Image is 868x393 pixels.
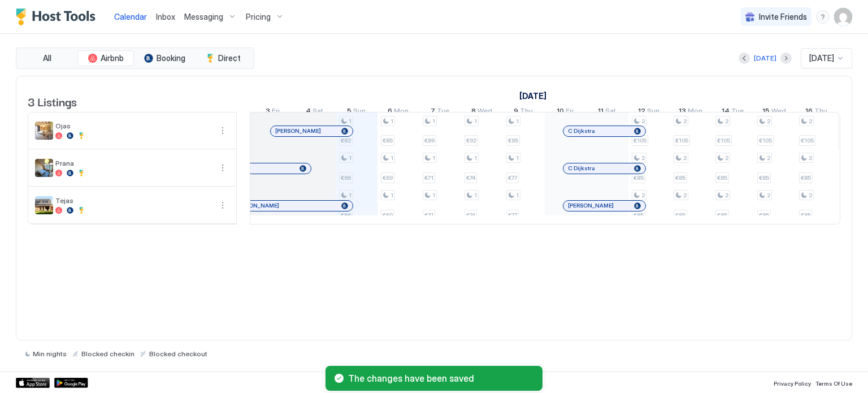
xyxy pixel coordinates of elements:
[35,159,53,177] div: listing image
[516,192,519,199] span: 1
[81,349,134,358] span: Blocked checkin
[156,12,175,21] span: Inbox
[725,192,728,199] span: 2
[554,104,576,120] a: October 10, 2025
[474,192,477,199] span: 1
[33,349,67,358] span: Min nights
[759,137,772,144] span: €105
[647,106,659,118] span: Sun
[263,104,283,120] a: October 3, 2025
[16,8,101,25] a: Host Tools Logo
[739,53,750,64] button: Previous month
[114,12,147,21] span: Calendar
[809,118,812,125] span: 2
[136,50,193,66] button: Booking
[114,11,147,23] a: Calendar
[802,104,830,120] a: October 16, 2025
[272,106,280,118] span: Fri
[633,174,644,182] span: €85
[77,50,134,66] button: Airbnb
[383,174,393,182] span: €69
[424,174,433,182] span: €71
[638,106,645,118] span: 12
[641,154,645,162] span: 2
[675,174,685,182] span: €85
[341,174,351,182] span: €66
[508,211,517,219] span: €77
[216,198,229,212] div: menu
[341,211,351,219] span: €66
[349,154,351,162] span: 1
[759,174,769,182] span: €85
[394,106,409,118] span: Mon
[35,122,53,140] div: listing image
[683,192,687,199] span: 2
[759,12,807,22] span: Invite Friends
[816,10,830,24] div: menu
[424,137,435,144] span: €89
[834,8,852,26] div: User profile
[184,12,223,22] span: Messaging
[35,196,53,214] div: listing image
[28,93,77,110] span: 3 Listings
[635,104,662,120] a: October 12, 2025
[218,53,241,63] span: Direct
[683,154,687,162] span: 2
[216,198,229,212] button: More options
[514,106,518,118] span: 9
[246,12,271,22] span: Pricing
[809,192,812,199] span: 2
[16,47,254,69] div: tab-group
[388,106,392,118] span: 6
[385,104,411,120] a: October 6, 2025
[805,106,813,118] span: 16
[717,174,727,182] span: €85
[520,106,533,118] span: Thu
[731,106,744,118] span: Tue
[19,50,75,66] button: All
[688,106,702,118] span: Mon
[474,118,477,125] span: 1
[428,104,452,120] a: October 7, 2025
[344,104,368,120] a: October 5, 2025
[598,106,604,118] span: 11
[466,137,476,144] span: €92
[431,106,435,118] span: 7
[383,137,393,144] span: €85
[424,211,433,219] span: €71
[55,122,211,130] span: Ojas
[605,106,616,118] span: Sat
[390,154,393,162] span: 1
[801,137,814,144] span: €105
[349,118,351,125] span: 1
[216,124,229,137] button: More options
[641,118,645,125] span: 2
[347,106,351,118] span: 5
[432,118,435,125] span: 1
[55,196,211,205] span: Tejas
[725,118,728,125] span: 2
[719,104,747,120] a: October 14, 2025
[466,174,475,182] span: €74
[516,118,519,125] span: 1
[43,53,51,63] span: All
[349,192,351,199] span: 1
[759,104,789,120] a: October 15, 2025
[508,137,518,144] span: €95
[266,106,270,118] span: 3
[478,106,492,118] span: Wed
[511,104,536,120] a: October 9, 2025
[717,211,727,219] span: €85
[348,373,533,384] span: The changes have been saved
[759,211,769,219] span: €85
[390,118,393,125] span: 1
[679,106,686,118] span: 13
[216,161,229,175] button: More options
[722,106,730,118] span: 14
[55,159,211,167] span: Prana
[156,11,175,23] a: Inbox
[568,127,595,135] span: C Dijkstra
[471,106,476,118] span: 8
[633,137,646,144] span: €105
